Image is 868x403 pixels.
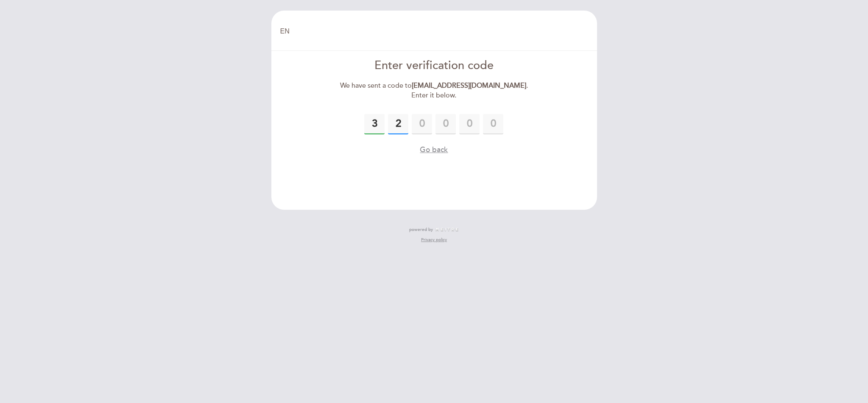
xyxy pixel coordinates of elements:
a: powered by [409,227,459,233]
input: 0 [364,114,385,134]
strong: [EMAIL_ADDRESS][DOMAIN_NAME] [412,81,526,90]
input: 0 [412,114,432,134]
a: Privacy policy [421,237,447,243]
img: MEITRE [435,228,459,232]
input: 0 [388,114,408,134]
input: 0 [435,114,456,134]
input: 0 [483,114,503,134]
div: We have sent a code to . Enter it below. [337,81,531,100]
button: Go back [420,145,448,155]
input: 0 [459,114,480,134]
div: Enter verification code [337,58,531,74]
span: powered by [409,227,433,233]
